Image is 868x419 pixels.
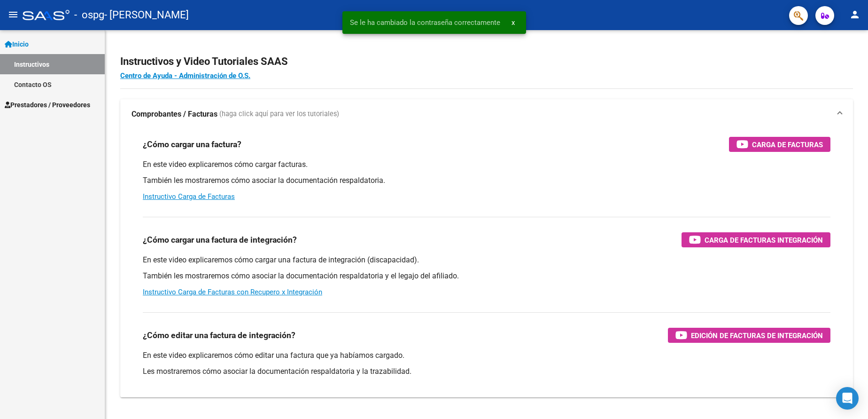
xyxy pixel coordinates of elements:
h3: ¿Cómo cargar una factura? [143,138,241,151]
div: Comprobantes / Facturas (haga click aquí para ver los tutoriales) [120,129,853,397]
span: Edición de Facturas de integración [691,330,823,341]
span: (haga click aquí para ver los tutoriales) [219,109,339,119]
mat-icon: person [849,9,860,20]
span: Carga de Facturas [752,139,823,150]
strong: Comprobantes / Facturas [132,109,217,119]
button: x [504,14,522,31]
span: x [512,18,515,27]
p: En este video explicaremos cómo cargar facturas. [143,159,830,170]
a: Centro de Ayuda - Administración de O.S. [120,71,250,80]
span: Carga de Facturas Integración [705,234,823,246]
h3: ¿Cómo cargar una factura de integración? [143,233,297,246]
mat-icon: menu [8,9,19,20]
span: - [PERSON_NAME] [104,5,189,25]
button: Edición de Facturas de integración [668,328,830,343]
h2: Instructivos y Video Tutoriales SAAS [120,53,853,71]
h3: ¿Cómo editar una factura de integración? [143,329,295,342]
a: Instructivo Carga de Facturas [143,192,235,201]
p: En este video explicaremos cómo editar una factura que ya habíamos cargado. [143,350,830,361]
p: También les mostraremos cómo asociar la documentación respaldatoria y el legajo del afiliado. [143,271,830,281]
p: También les mostraremos cómo asociar la documentación respaldatoria. [143,175,830,186]
a: Instructivo Carga de Facturas con Recupero x Integración [143,288,322,296]
span: Se le ha cambiado la contraseña correctamente [350,18,500,27]
span: Prestadores / Proveedores [5,100,90,110]
p: En este video explicaremos cómo cargar una factura de integración (discapacidad). [143,255,830,265]
p: Les mostraremos cómo asociar la documentación respaldatoria y la trazabilidad. [143,366,830,377]
mat-expansion-panel-header: Comprobantes / Facturas (haga click aquí para ver los tutoriales) [120,99,853,129]
button: Carga de Facturas Integración [682,232,830,247]
div: Open Intercom Messenger [836,387,859,410]
span: - ospg [74,5,104,25]
button: Carga de Facturas [729,137,830,152]
span: Inicio [5,39,29,49]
